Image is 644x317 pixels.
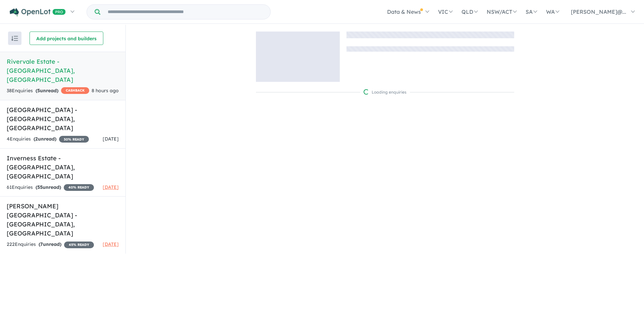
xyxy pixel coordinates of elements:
[36,184,61,190] strong: ( unread)
[7,135,89,143] div: 4 Enquir ies
[39,241,61,247] strong: ( unread)
[103,184,119,190] span: [DATE]
[34,136,56,142] strong: ( unread)
[7,57,119,84] h5: Rivervale Estate - [GEOGRAPHIC_DATA] , [GEOGRAPHIC_DATA]
[10,8,66,16] img: Openlot PRO Logo White
[7,241,94,249] div: 222 Enquir ies
[35,136,38,142] span: 2
[92,88,119,94] span: 8 hours ago
[11,36,18,41] img: sort.svg
[103,136,119,142] span: [DATE]
[103,241,119,247] span: [DATE]
[36,88,58,94] strong: ( unread)
[61,87,89,94] span: CASHBACK
[40,241,43,247] span: 7
[7,154,119,181] h5: Inverness Estate - [GEOGRAPHIC_DATA] , [GEOGRAPHIC_DATA]
[7,202,119,238] h5: [PERSON_NAME][GEOGRAPHIC_DATA] - [GEOGRAPHIC_DATA] , [GEOGRAPHIC_DATA]
[7,105,119,133] h5: [GEOGRAPHIC_DATA] - [GEOGRAPHIC_DATA] , [GEOGRAPHIC_DATA]
[59,136,89,143] span: 30 % READY
[7,87,89,95] div: 38 Enquir ies
[7,183,94,192] div: 61 Enquir ies
[37,184,43,190] span: 55
[64,242,94,248] span: 45 % READY
[37,88,40,94] span: 5
[364,89,407,96] div: Loading enquiries
[64,184,94,191] span: 40 % READY
[571,8,626,15] span: [PERSON_NAME]@...
[30,32,103,45] button: Add projects and builders
[102,5,269,19] input: Try estate name, suburb, builder or developer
